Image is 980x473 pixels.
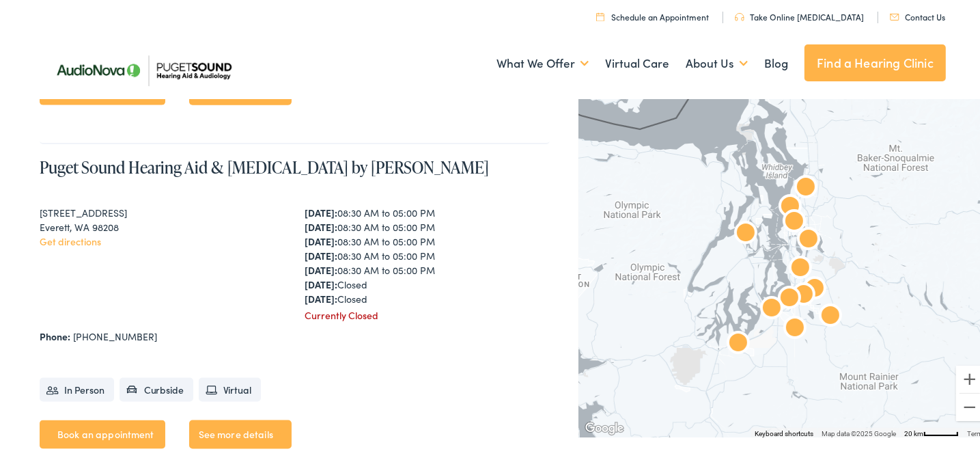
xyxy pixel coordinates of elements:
[40,217,285,232] div: Everett, WA 98208
[120,375,193,399] li: Curbside
[900,425,963,435] button: Map Scale: 20 km per 48 pixels
[735,8,864,20] a: Take Online [MEDICAL_DATA]
[716,320,760,364] div: AudioNova
[305,246,337,260] strong: [DATE]:
[793,265,837,309] div: AudioNova
[40,153,489,176] a: Puget Sound Hearing Aid & [MEDICAL_DATA] by [PERSON_NAME]
[305,306,550,320] div: Currently Closed
[40,375,114,399] li: In Person
[890,8,945,20] a: Contact Us
[787,216,830,260] div: AudioNova
[596,10,604,18] img: utility icon
[779,245,822,288] div: AudioNova
[40,203,285,217] div: [STREET_ADDRESS]
[772,198,816,242] div: AudioNova
[724,210,768,254] div: AudioNova
[773,305,817,349] div: AudioNova
[496,36,589,86] a: What We Offer
[890,11,899,18] img: utility icon
[73,327,157,340] a: [PHONE_NUMBER]
[582,417,627,435] img: Google
[305,203,550,303] div: 08:30 AM to 05:00 PM 08:30 AM to 05:00 PM 08:30 AM to 05:00 PM 08:30 AM to 05:00 PM 08:30 AM to 0...
[305,203,337,217] strong: [DATE]:
[904,427,923,435] span: 20 km
[199,375,261,399] li: Virtual
[764,36,788,86] a: Blog
[804,42,946,79] a: Find a Hearing Clinic
[40,232,101,245] a: Get directions
[768,275,811,319] div: AudioNova
[189,418,292,446] a: See more details
[582,417,627,435] a: Open this area in Google Maps (opens a new window)
[782,271,826,315] div: AudioNova
[596,8,709,20] a: Schedule an Appointment
[809,293,852,336] div: AudioNova
[750,285,794,329] div: AudioNova
[605,36,669,86] a: Virtual Care
[305,232,337,245] strong: [DATE]:
[755,427,813,436] button: Keyboard shortcuts
[305,289,337,303] strong: [DATE]:
[686,36,748,86] a: About Us
[40,327,70,340] strong: Phone:
[40,418,165,446] a: Book an appointment
[822,427,896,435] span: Map data ©2025 Google
[305,275,337,288] strong: [DATE]:
[305,260,337,274] strong: [DATE]:
[784,164,828,208] div: Puget Sound Hearing Aid &#038; Audiology by AudioNova
[735,10,744,18] img: utility icon
[305,217,337,231] strong: [DATE]:
[768,183,812,227] div: AudioNova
